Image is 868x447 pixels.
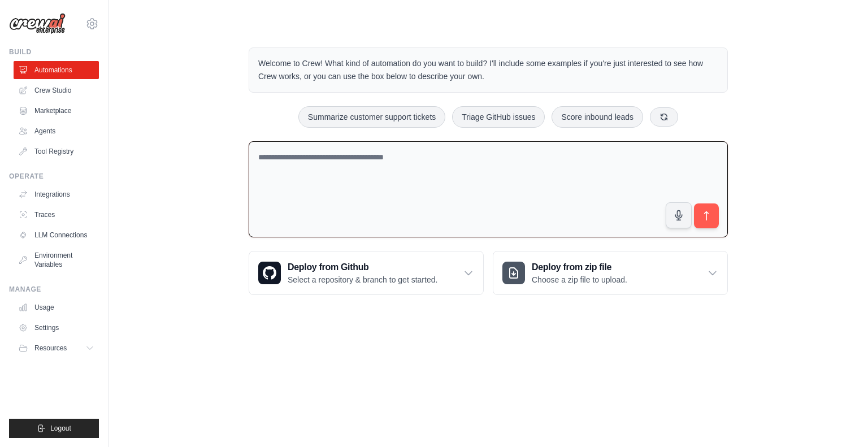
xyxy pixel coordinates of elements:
[9,13,66,34] img: Logo
[34,344,67,353] span: Resources
[14,206,99,224] a: Traces
[258,57,718,83] p: Welcome to Crew! What kind of automation do you want to build? I'll include some examples if you'...
[532,261,627,274] h3: Deploy from zip file
[452,106,545,128] button: Triage GitHub issues
[14,102,99,120] a: Marketplace
[14,298,99,316] a: Usage
[14,339,99,357] button: Resources
[14,319,99,337] a: Settings
[14,185,99,203] a: Integrations
[532,274,627,285] p: Choose a zip file to upload.
[14,81,99,99] a: Crew Studio
[552,106,643,128] button: Score inbound leads
[811,393,868,447] iframe: Chat Widget
[9,419,99,438] button: Logout
[14,246,99,274] a: Environment Variables
[50,424,71,433] span: Logout
[298,106,445,128] button: Summarize customer support tickets
[9,285,99,294] div: Manage
[9,172,99,181] div: Operate
[14,142,99,160] a: Tool Registry
[14,122,99,140] a: Agents
[14,61,99,79] a: Automations
[14,226,99,244] a: LLM Connections
[9,47,99,57] div: Build
[288,261,437,274] h3: Deploy from Github
[288,274,437,285] p: Select a repository & branch to get started.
